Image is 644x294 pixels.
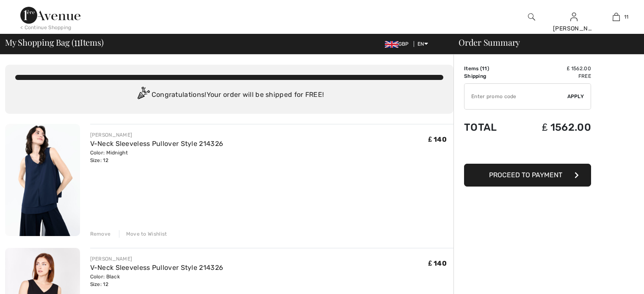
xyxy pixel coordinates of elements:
iframe: PayPal [464,142,591,161]
span: Apply [567,93,584,100]
div: [PERSON_NAME] [90,131,224,139]
img: UK Pound [385,41,398,48]
td: Shipping [464,72,515,80]
span: ₤ 140 [428,135,447,143]
input: Promo code [464,84,567,109]
td: ₤ 1562.00 [515,65,591,72]
div: Congratulations! Your order will be shipped for FREE! [15,87,443,104]
img: V-Neck Sleeveless Pullover Style 214326 [5,124,80,236]
div: Move to Wishlist [119,230,167,238]
div: Color: Black Size: 12 [90,273,224,288]
td: Items ( ) [464,65,515,72]
a: 11 [595,12,637,22]
img: My Info [570,12,578,22]
td: Total [464,113,515,142]
div: [PERSON_NAME] [90,255,224,263]
img: My Bag [613,12,620,22]
span: My Shopping Bag ( Items) [5,38,104,47]
img: Congratulation2.svg [135,87,152,104]
a: V-Neck Sleeveless Pullover Style 214326 [90,140,224,148]
span: Proceed to Payment [489,171,562,179]
button: Proceed to Payment [464,164,591,187]
div: Remove [90,230,111,238]
td: ₤ 1562.00 [515,113,591,142]
div: [PERSON_NAME] [553,24,594,33]
div: Order Summary [448,38,639,47]
iframe: Opens a widget where you can find more information [590,269,636,290]
span: GBP [385,41,412,47]
div: < Continue Shopping [20,24,72,31]
a: V-Neck Sleeveless Pullover Style 214326 [90,264,224,272]
span: ₤ 140 [428,259,447,267]
span: 11 [74,36,80,47]
span: 11 [482,66,487,71]
span: 11 [624,13,629,21]
div: Color: Midnight Size: 12 [90,149,224,164]
img: 1ère Avenue [20,7,80,24]
span: EN [417,41,428,47]
a: Sign In [570,13,578,21]
td: Free [515,72,591,80]
img: search the website [528,12,535,22]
